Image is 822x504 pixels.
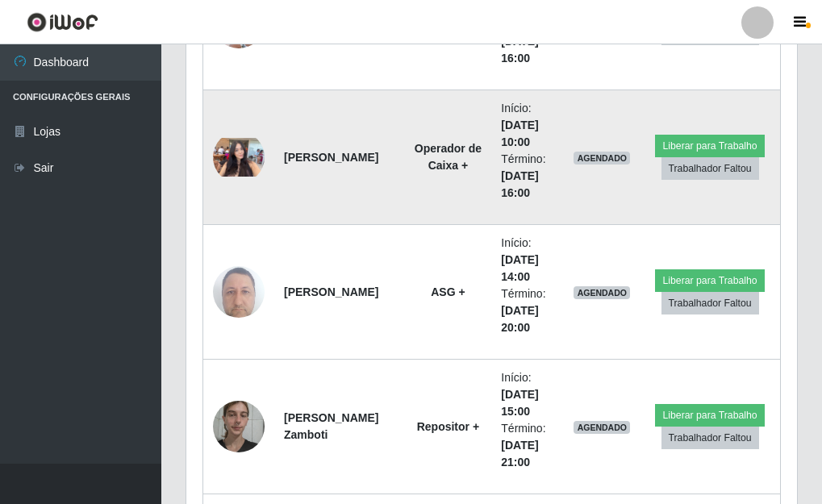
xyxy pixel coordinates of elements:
[501,439,538,469] time: [DATE] 21:00
[284,285,378,298] strong: [PERSON_NAME]
[574,152,630,165] span: AGENDADO
[213,392,265,460] img: 1700866238671.jpeg
[501,100,554,151] li: Início:
[655,269,764,292] button: Liberar para Trabalho
[213,257,265,326] img: 1736086638686.jpeg
[501,253,538,283] time: [DATE] 14:00
[501,169,538,199] time: [DATE] 16:00
[431,285,465,298] strong: ASG +
[284,411,378,441] strong: [PERSON_NAME] Zamboti
[501,119,538,148] time: [DATE] 10:00
[501,304,538,334] time: [DATE] 20:00
[501,285,554,336] li: Término:
[213,138,265,177] img: 1749923889946.jpeg
[501,151,554,202] li: Término:
[661,292,759,314] button: Trabalhador Faltou
[574,421,630,434] span: AGENDADO
[27,12,98,32] img: CoreUI Logo
[655,404,764,427] button: Liberar para Trabalho
[284,151,378,164] strong: [PERSON_NAME]
[501,388,538,418] time: [DATE] 15:00
[501,420,554,471] li: Término:
[574,286,630,299] span: AGENDADO
[501,369,554,420] li: Início:
[661,157,759,180] button: Trabalhador Faltou
[417,420,479,433] strong: Repositor +
[415,142,482,172] strong: Operador de Caixa +
[661,427,759,449] button: Trabalhador Faltou
[501,235,554,285] li: Início:
[655,135,764,157] button: Liberar para Trabalho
